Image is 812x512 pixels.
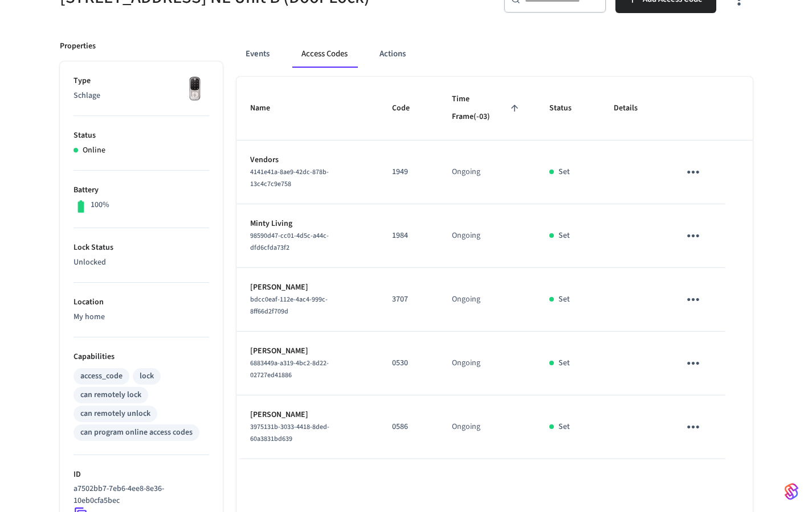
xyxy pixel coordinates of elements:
[438,204,536,268] td: Ongoing
[392,294,425,305] p: 3707
[392,357,425,369] p: 0530
[250,154,365,166] p: Vendors
[181,75,209,104] img: Yale Assure Touchscreen Wifi Smart Lock, Satin Nickel, Front
[140,370,154,382] div: lock
[74,130,209,142] p: Status
[438,268,536,332] td: Ongoing
[250,422,329,444] span: 3975131b-3033-4418-8ded-60a3831bd639
[558,421,570,433] p: Set
[74,90,209,102] p: Schlage
[74,351,209,363] p: Capabilities
[74,75,209,87] p: Type
[250,409,365,421] p: [PERSON_NAME]
[80,389,141,401] div: can remotely lock
[83,144,105,156] p: Online
[785,482,798,501] img: SeamLogoGradient.69752ec5.svg
[74,242,209,254] p: Lock Status
[392,421,425,433] p: 0586
[438,141,536,204] td: Ongoing
[558,357,570,369] p: Set
[80,408,150,420] div: can remotely unlock
[74,311,209,323] p: My home
[549,100,586,117] span: Status
[91,199,109,211] p: 100%
[74,296,209,308] p: Location
[558,294,570,305] p: Set
[438,395,536,459] td: Ongoing
[614,100,652,117] span: Details
[250,167,329,189] span: 4141e41a-8ae9-42dc-878b-13c4c7c9e758
[60,40,96,52] p: Properties
[236,40,753,68] div: ant example
[250,218,365,230] p: Minty Living
[392,100,425,117] span: Code
[74,483,205,507] p: a7502bb7-7eb6-4ee8-8e36-10eb0cfa5bec
[80,370,123,382] div: access_code
[558,230,570,242] p: Set
[74,469,209,481] p: ID
[250,295,328,316] span: bdcc0eaf-112e-4ac4-999c-8ff66d2f709d
[292,40,357,68] button: Access Codes
[438,332,536,395] td: Ongoing
[236,77,753,459] table: sticky table
[250,231,329,253] span: 98590d47-cc01-4d5c-a44c-dfd6cfda73f2
[250,358,329,380] span: 6883449a-a319-4bc2-8d22-02727ed41886
[80,427,193,439] div: can program online access codes
[250,100,285,117] span: Name
[452,90,522,126] span: Time Frame(-03)
[250,345,365,357] p: [PERSON_NAME]
[392,166,425,178] p: 1949
[74,257,209,269] p: Unlocked
[250,282,365,294] p: [PERSON_NAME]
[236,40,279,68] button: Events
[74,184,209,196] p: Battery
[370,40,415,68] button: Actions
[392,230,425,242] p: 1984
[558,166,570,178] p: Set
